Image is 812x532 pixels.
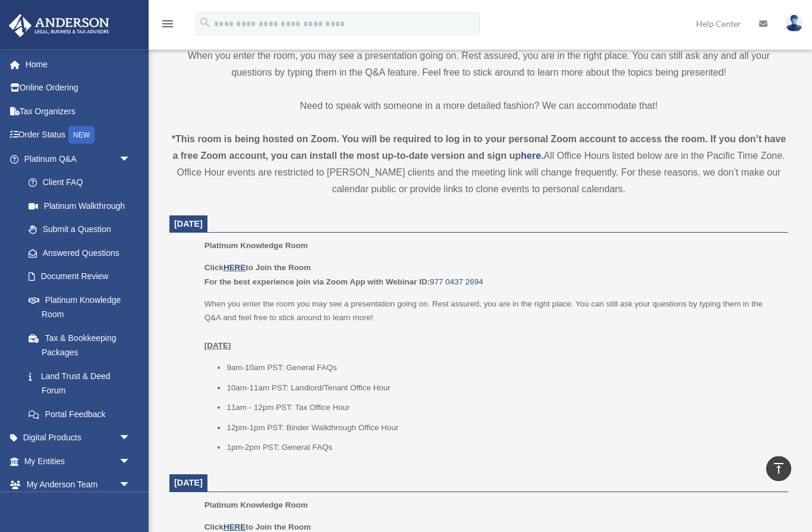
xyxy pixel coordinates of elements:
strong: *This room is being hosted on Zoom. You will be required to log in to your personal Zoom account ... [172,134,786,161]
b: Click to Join the Room [204,264,311,273]
span: Platinum Knowledge Room [204,501,308,510]
a: Home [8,52,149,76]
li: 12pm-1pm PST: Binder Walkthrough Office Hour [226,421,780,436]
u: [DATE] [204,342,231,351]
span: arrow_drop_down [119,473,143,497]
span: arrow_drop_down [119,147,143,171]
span: Platinum Knowledge Room [204,242,308,251]
a: HERE [224,264,246,273]
a: Platinum Knowledge Room [17,288,143,326]
a: Portal Feedback [17,402,149,426]
span: [DATE] [174,220,203,229]
li: 11am - 12pm PST: Tax Office Hour [226,401,780,415]
strong: . [541,151,543,161]
li: 10am-11am PST: Landlord/Tenant Office Hour [226,381,780,396]
i: search [199,16,212,29]
a: 977 0437 2694 [430,278,483,287]
a: vertical_align_top [766,456,791,481]
a: Document Review [17,265,149,289]
b: For the best experience join via Zoom App with Webinar ID: [204,278,430,287]
a: Client FAQ [17,171,149,195]
p: When you enter the room, you may see a presentation going on. Rest assured, you are in the right ... [169,48,788,82]
i: vertical_align_top [772,461,786,475]
a: HERE [224,523,246,532]
a: Answered Questions [17,241,149,265]
a: Digital Productsarrow_drop_down [8,426,149,450]
span: [DATE] [174,478,203,488]
a: menu [160,21,175,31]
a: Land Trust & Deed Forum [17,364,149,402]
a: Tax & Bookkeeping Packages [17,326,149,364]
a: My Anderson Teamarrow_drop_down [8,473,149,497]
i: menu [160,17,175,31]
div: NEW [68,126,95,144]
li: 1pm-2pm PST: General FAQs [226,441,780,455]
div: All Office Hours listed below are in the Pacific Time Zone. Office Hour events are restricted to ... [169,132,788,198]
a: Tax Organizers [8,99,149,123]
li: 9am-10am PST: General FAQs [226,361,780,375]
a: Submit a Question [17,218,149,242]
a: here [521,151,541,161]
a: Online Ordering [8,76,149,100]
p: When you enter the room you may see a presentation going on. Rest assured, you are in the right p... [204,298,780,353]
a: Order StatusNEW [8,123,149,148]
img: User Pic [785,15,803,32]
img: Anderson Advisors Platinum Portal [5,14,113,37]
p: Need to speak with someone in a more detailed fashion? We can accommodate that! [169,98,788,115]
span: arrow_drop_down [119,426,143,450]
a: Platinum Q&Aarrow_drop_down [8,147,149,171]
b: Click to Join the Room [204,523,311,532]
span: arrow_drop_down [119,449,143,474]
a: My Entitiesarrow_drop_down [8,449,149,473]
a: Platinum Walkthrough [17,194,149,218]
